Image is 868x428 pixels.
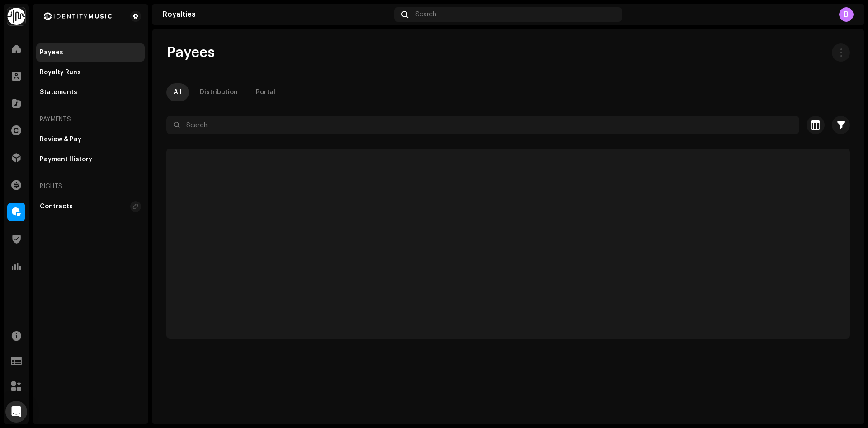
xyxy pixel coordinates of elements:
[36,43,145,62] re-m-nav-item: Payees
[40,136,81,143] div: Review & Pay
[36,83,145,101] re-m-nav-item: Statements
[40,49,63,56] div: Payees
[36,63,145,82] re-m-nav-item: Royalty Runs
[7,7,25,25] img: 0f74c21f-6d1c-4dbc-9196-dbddad53419e
[36,150,145,168] re-m-nav-item: Payment History
[415,11,436,18] span: Search
[839,7,854,22] div: B
[256,83,275,101] div: Portal
[36,176,145,197] re-a-nav-header: Rights
[36,109,145,130] re-a-nav-header: Payments
[40,89,77,96] div: Statements
[166,116,799,134] input: Search
[200,83,238,101] div: Distribution
[163,11,391,18] div: Royalties
[40,156,92,163] div: Payment History
[5,401,27,423] div: Open Intercom Messenger
[174,83,182,101] div: All
[40,69,81,76] div: Royalty Runs
[40,11,116,22] img: 2d8271db-5505-4223-b535-acbbe3973654
[36,197,145,216] re-m-nav-item: Contracts
[36,130,145,149] re-m-nav-item: Review & Pay
[166,43,215,62] span: Payees
[40,203,73,210] div: Contracts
